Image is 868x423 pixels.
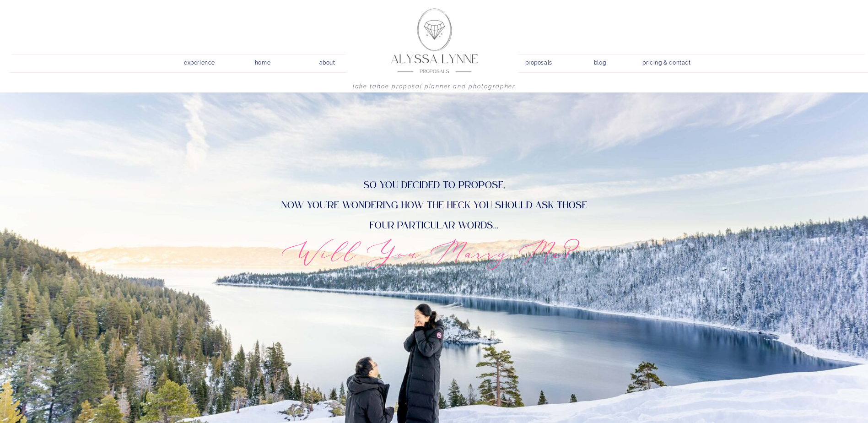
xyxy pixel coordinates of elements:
[224,233,644,271] h2: Will You Marry Me?
[178,57,221,65] a: experience
[314,57,340,65] a: about
[525,57,551,65] a: proposals
[246,175,623,233] p: So you decided to propose, now you're wondering how the heck you should ask those four particular...
[293,83,576,94] h1: Lake Tahoe Proposal Planner and Photographer
[639,57,695,70] a: pricing & contact
[250,57,276,65] a: home
[587,57,613,65] a: blog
